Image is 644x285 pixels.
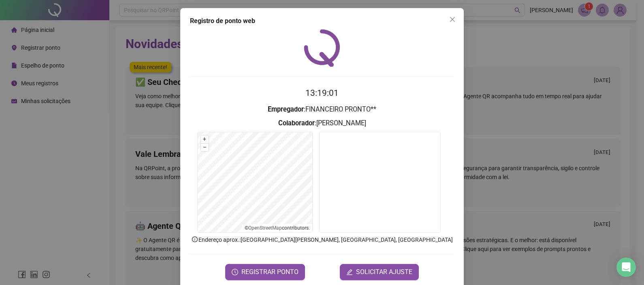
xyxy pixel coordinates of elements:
time: 13:19:01 [305,88,339,98]
button: – [201,144,209,151]
strong: Colaborador [278,119,315,127]
li: © contributors. [245,225,310,231]
p: Endereço aprox. : [GEOGRAPHIC_DATA][PERSON_NAME], [GEOGRAPHIC_DATA], [GEOGRAPHIC_DATA] [190,235,454,244]
h3: : [PERSON_NAME] [190,118,454,129]
button: Close [446,13,459,26]
strong: Empregador [268,106,304,113]
h3: : FINANCEIRO PRONTO** [190,104,454,115]
button: editSOLICITAR AJUSTE [340,264,419,280]
span: REGISTRAR PONTO [241,267,299,277]
span: clock-circle [232,269,238,275]
span: edit [346,269,353,275]
button: + [201,135,209,143]
span: SOLICITAR AJUSTE [356,267,412,277]
a: OpenStreetMap [248,225,282,231]
div: Registro de ponto web [190,16,454,26]
img: QRPoint [304,29,340,67]
div: Open Intercom Messenger [616,258,636,277]
button: REGISTRAR PONTO [225,264,305,280]
span: close [449,16,456,23]
span: info-circle [191,236,198,243]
